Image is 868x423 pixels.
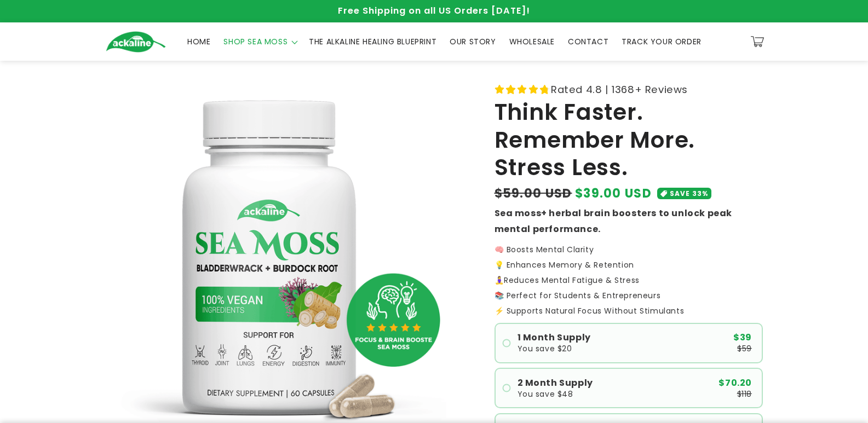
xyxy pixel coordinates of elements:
[737,345,752,352] span: $59
[181,30,217,53] a: HOME
[509,37,555,47] span: WHOLESALE
[495,207,733,235] strong: Sea moss+ herbal brain boosters to unlock peak mental performance.
[518,390,573,398] span: You save $48
[106,31,166,53] img: Ackaline
[503,30,561,53] a: WHOLESALE
[223,37,288,47] span: SHOP SEA MOSS
[217,30,302,53] summary: SHOP SEA MOSS
[551,80,688,98] span: Rated 4.8 | 1368+ Reviews
[495,275,504,286] strong: 🧘‍♀️
[733,333,752,342] span: $39
[495,307,763,315] p: ⚡ Supports Natural Focus Without Stimulants
[615,30,708,53] a: TRACK YOUR ORDER
[450,37,496,47] span: OUR STORY
[737,390,752,398] span: $118
[187,37,210,47] span: HOME
[495,98,763,181] h1: Think Faster. Remember More. Stress Less.
[443,30,502,53] a: OUR STORY
[518,379,593,387] span: 2 Month Supply
[575,184,652,202] span: $39.00 USD
[568,37,608,47] span: CONTACT
[622,37,702,47] span: TRACK YOUR ORDER
[338,4,530,17] span: Free Shipping on all US Orders [DATE]!
[309,37,436,47] span: THE ALKALINE HEALING BLUEPRINT
[302,30,443,53] a: THE ALKALINE HEALING BLUEPRINT
[670,188,708,199] span: SAVE 33%
[495,246,763,299] p: 🧠 Boosts Mental Clarity 💡 Enhances Memory & Retention Reduces Mental Fatigue & Stress 📚 Perfect f...
[518,333,591,342] span: 1 Month Supply
[495,184,572,202] s: $59.00 USD
[561,30,615,53] a: CONTACT
[718,379,752,387] span: $70.20
[518,345,572,352] span: You save $20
